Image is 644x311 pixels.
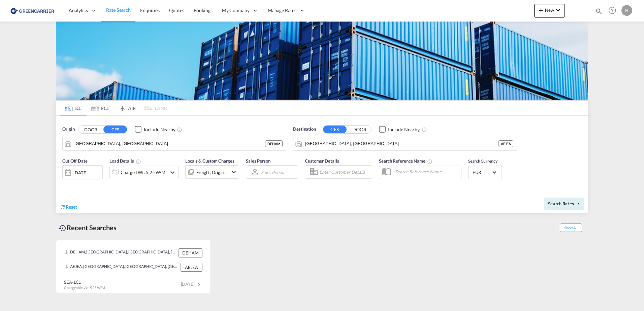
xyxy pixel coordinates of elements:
[177,127,182,132] md-icon: Unchecked: Ignores neighbouring ports when fetching rates.Checked : Includes neighbouring ports w...
[121,168,165,177] div: Charged Wt: 5,25 W/M
[607,5,618,16] span: Help
[118,104,126,109] md-icon: icon-airplane
[106,7,131,13] span: Rate Search
[103,126,127,133] button: CFS
[64,263,179,272] div: AEJEA, Jebel Ali, United Arab Emirates, Middle East, Middle East
[140,7,160,13] span: Enquiries
[230,168,238,176] md-icon: icon-chevron-down
[305,158,339,164] span: Customer Details
[548,201,580,206] span: Search Rates
[114,101,140,115] md-tab-item: AIR
[498,140,513,147] div: AEJEA
[60,101,167,115] md-pagination-wrapper: Use the left and right arrow keys to navigate between tabs
[468,159,497,164] span: Search Currency
[74,139,265,149] input: Search by Port
[169,7,184,13] span: Quotes
[56,220,119,235] div: Recent Searches
[319,167,370,177] input: Enter Customer Details
[379,158,432,164] span: Search Reference Name
[56,240,211,293] recent-search-card: DEHAM, [GEOGRAPHIC_DATA], [GEOGRAPHIC_DATA], [GEOGRAPHIC_DATA], [GEOGRAPHIC_DATA] DEHAMAEJEA, [GE...
[560,223,582,232] span: Show All
[472,167,498,177] md-select: Select Currency: € EUREuro
[195,281,203,289] md-icon: icon-chevron-right
[185,158,234,164] span: Locals & Custom Charges
[62,179,67,188] md-datepicker: Select
[60,204,77,211] div: icon-refreshReset
[109,158,141,164] span: Load Details
[595,7,603,15] md-icon: icon-magnify
[79,126,102,133] button: DOOR
[607,5,621,17] div: Help
[473,169,491,175] span: EUR
[60,204,66,210] md-icon: icon-refresh
[185,165,239,179] div: Freight Origin Destinationicon-chevron-down
[534,4,565,18] button: icon-plus 400-fgNewicon-chevron-down
[621,5,632,16] div: H
[62,165,103,179] div: [DATE]
[260,167,286,177] md-select: Sales Person
[246,158,270,164] span: Sales Person
[10,3,56,18] img: 1378a7308afe11ef83610d9e779c6b34.png
[181,281,203,287] span: [DATE]
[268,7,296,14] span: Manage Rates
[64,248,177,257] div: DEHAM, Hamburg, Germany, Western Europe, Europe
[427,159,432,164] md-icon: Your search will be saved by the below given name
[144,126,175,133] div: Include Nearby
[265,140,283,147] div: DEHAM
[64,279,105,285] div: SEA-LCL
[73,170,87,176] div: [DATE]
[379,126,420,133] md-checkbox: Checkbox No Ink
[392,167,461,177] input: Search Reference Name
[179,248,202,257] div: DEHAM
[576,202,580,206] md-icon: icon-arrow-right
[66,204,77,210] span: Reset
[348,126,371,133] button: DOOR
[135,126,175,133] md-checkbox: Checkbox No Ink
[293,126,316,133] span: Destination
[222,7,250,14] span: My Company
[293,137,517,150] md-input-container: Jebel Ali, AEJEA
[62,158,88,164] span: Cut Off Date
[62,126,74,133] span: Origin
[544,198,584,210] button: Search Ratesicon-arrow-right
[60,101,87,115] md-tab-item: LCL
[196,168,228,177] div: Freight Origin Destination
[69,7,88,14] span: Analytics
[323,126,347,133] button: CFS
[56,22,588,100] img: GreenCarrierFCL_LCL.png
[136,159,141,164] md-icon: Chargeable Weight
[554,6,562,14] md-icon: icon-chevron-down
[537,6,545,14] md-icon: icon-plus 400-fg
[194,7,213,13] span: Bookings
[109,166,179,179] div: Charged Wt: 5,25 W/Micon-chevron-down
[64,285,105,290] span: Chargeable Wt. 5,25 W/M
[422,127,427,132] md-icon: Unchecked: Ignores neighbouring ports when fetching rates.Checked : Includes neighbouring ports w...
[59,224,67,232] md-icon: icon-backup-restore
[56,116,588,213] div: Origin DOOR CFS Checkbox No InkUnchecked: Ignores neighbouring ports when fetching rates.Checked ...
[537,7,562,13] span: New
[595,7,603,18] div: icon-magnify
[305,139,498,149] input: Search by Port
[168,168,176,176] md-icon: icon-chevron-down
[87,101,114,115] md-tab-item: FCL
[181,263,202,272] div: AEJEA
[63,137,286,150] md-input-container: Hamburg, DEHAM
[388,126,420,133] div: Include Nearby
